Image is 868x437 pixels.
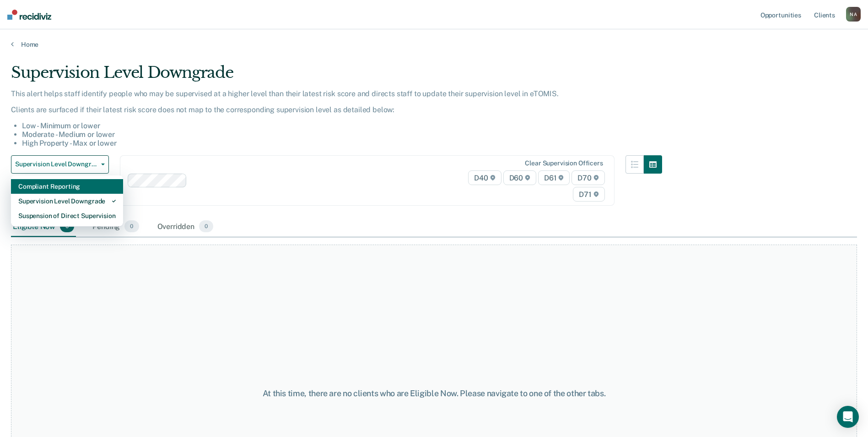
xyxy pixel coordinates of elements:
[22,139,662,147] li: High Property - Max or lower
[503,170,536,185] span: D60
[846,7,861,22] div: N A
[22,121,662,130] li: Low - Minimum or lower
[837,406,859,428] div: Open Intercom Messenger
[468,170,501,185] span: D40
[11,63,662,89] div: Supervision Level Downgrade
[199,220,213,232] span: 0
[846,7,861,22] button: NA
[11,40,857,49] a: Home
[18,208,116,223] div: Suspension of Direct Supervision
[124,220,139,232] span: 0
[223,388,646,399] div: At this time, there are no clients who are Eligible Now. Please navigate to one of the other tabs.
[18,194,116,208] div: Supervision Level Downgrade
[15,160,97,168] span: Supervision Level Downgrade
[11,89,662,98] p: This alert helps staff identify people who may be supervised at a higher level than their latest ...
[7,10,51,20] img: Recidiviz
[525,159,603,167] div: Clear supervision officers
[11,105,662,114] p: Clients are surfaced if their latest risk score does not map to the corresponding supervision lev...
[571,170,604,185] span: D70
[91,217,140,237] div: Pending0
[22,130,662,139] li: Moderate - Medium or lower
[18,179,116,194] div: Compliant Reporting
[156,217,216,237] div: Overridden0
[573,187,604,202] span: D71
[11,155,109,174] button: Supervision Level Downgrade
[538,170,570,185] span: D61
[11,217,76,237] div: Eligible Now0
